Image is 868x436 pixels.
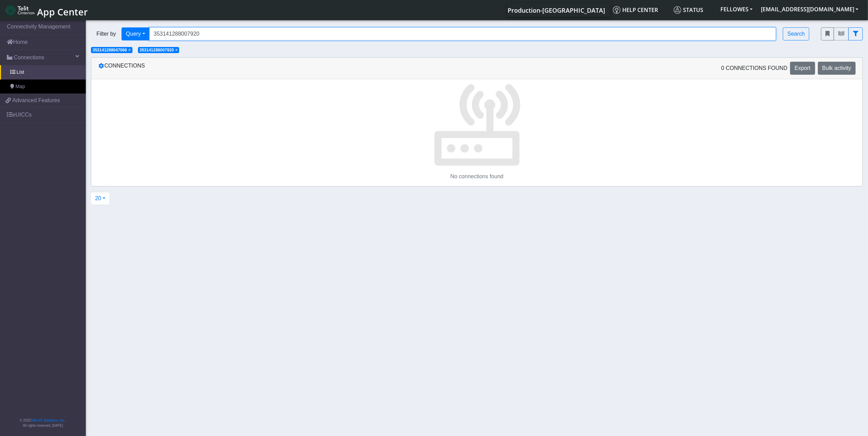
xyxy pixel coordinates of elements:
span: Advanced Features [12,96,60,105]
span: Bulk activity [822,65,851,71]
button: Query [121,27,150,40]
span: × [128,48,131,52]
button: 20 [91,192,110,205]
span: Connections [14,53,44,62]
span: Map [15,83,25,90]
div: Connections [93,62,477,75]
button: Search [783,27,809,40]
button: FELLOWES [716,3,757,15]
img: knowledge.svg [613,6,621,14]
a: App Center [5,3,87,17]
button: [EMAIL_ADDRESS][DOMAIN_NAME] [757,3,863,15]
span: Filter by [91,30,121,38]
input: Search... [149,27,776,40]
p: No connections found [91,172,863,181]
img: logo-telit-cinterion-gw-new.png [5,5,34,16]
button: Close [175,48,178,52]
button: Export [790,62,815,75]
span: Production-[GEOGRAPHIC_DATA] [508,6,605,14]
a: Your current platform instance [507,3,605,17]
span: Status [674,6,703,14]
img: No connections found [433,79,521,167]
span: List [16,69,24,76]
a: Status [671,3,716,17]
span: 353141288007920 [140,48,174,52]
a: Help center [610,3,671,17]
span: 0 Connections found [721,64,787,72]
span: 353141288047066 [93,48,127,52]
a: Telit IoT Solutions, Inc. [31,419,65,422]
span: App Center [37,5,88,18]
img: status.svg [674,6,681,14]
span: × [175,48,178,52]
button: Close [128,48,131,52]
span: Export [795,65,810,71]
span: Help center [613,6,658,14]
button: Bulk activity [818,62,856,75]
div: fitlers menu [821,27,863,40]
